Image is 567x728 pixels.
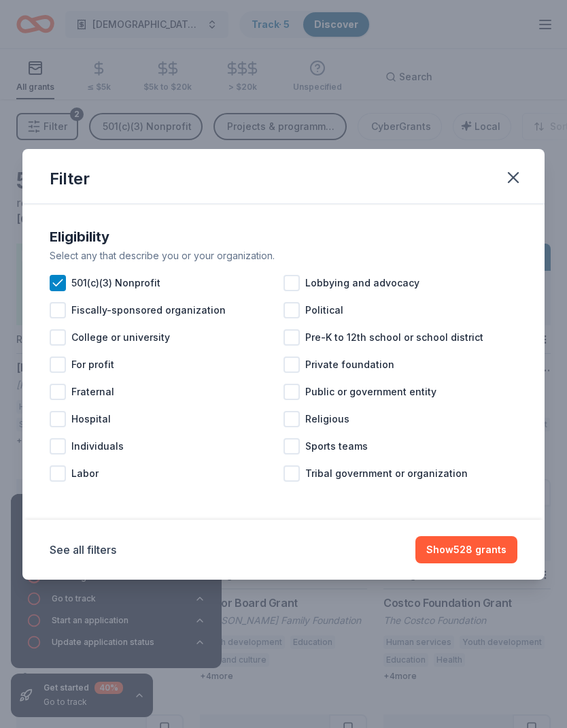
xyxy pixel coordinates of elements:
span: Pre-K to 12th school or school district [305,329,483,346]
div: Select any that describe you or your organization. [50,248,517,264]
span: Tribal government or organization [305,465,468,482]
span: Sports teams [305,438,368,454]
span: Lobbying and advocacy [305,275,419,291]
span: Fraternal [71,384,114,400]
span: 501(c)(3) Nonprofit [71,275,160,291]
span: Religious [305,411,349,427]
span: Political [305,302,343,318]
span: Fiscally-sponsored organization [71,302,226,318]
span: College or university [71,329,170,346]
span: For profit [71,357,114,373]
div: Filter [50,168,90,190]
button: Show528 grants [415,536,517,563]
span: Labor [71,465,99,482]
span: Private foundation [305,357,394,373]
span: Public or government entity [305,384,436,400]
span: Individuals [71,438,124,454]
div: Eligibility [50,226,517,248]
span: Hospital [71,411,111,427]
button: See all filters [50,542,116,558]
